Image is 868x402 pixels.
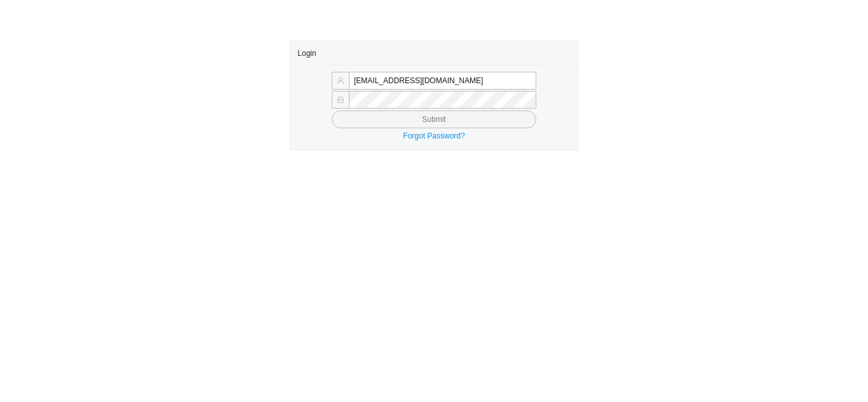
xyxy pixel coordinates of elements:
[337,77,344,84] span: user
[349,72,536,90] input: Email
[297,41,570,65] div: Login
[403,131,465,140] a: Forgot Password?
[337,96,344,104] span: lock
[332,111,536,128] button: Submit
